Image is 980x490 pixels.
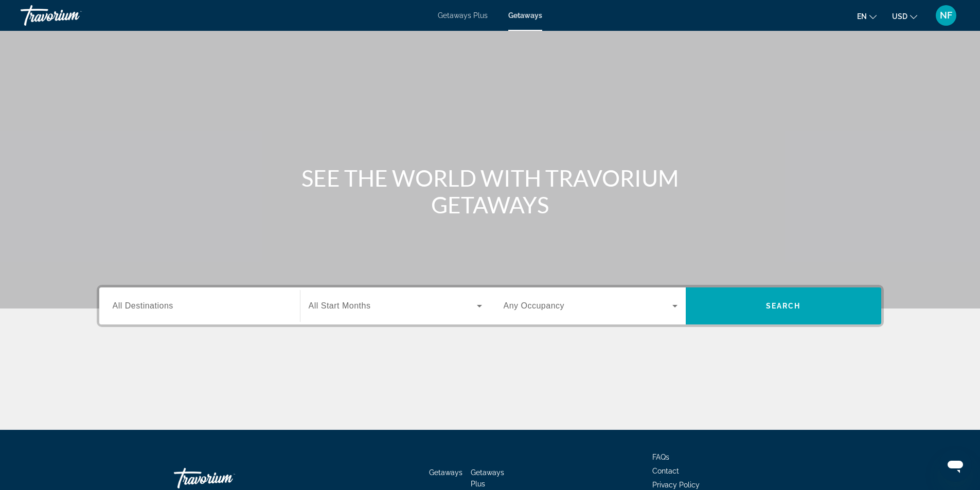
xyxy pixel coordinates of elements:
[652,453,669,461] a: FAQs
[471,468,504,488] a: Getaways Plus
[892,9,917,24] button: Change currency
[309,301,371,310] span: All Start Months
[99,287,881,324] div: Search widget
[857,12,867,21] span: en
[508,11,542,20] a: Getaways
[652,467,679,475] a: Contact
[939,449,972,482] iframe: Button to launch messaging window
[652,481,700,489] a: Privacy Policy
[933,5,959,26] button: User Menu
[21,2,123,29] a: Travorium
[857,9,877,24] button: Change language
[297,165,683,218] h1: SEE THE WORLD WITH TRAVORIUM GETAWAYS
[686,287,881,324] button: Search
[940,10,952,21] span: NF
[429,468,462,477] a: Getaways
[438,11,488,20] a: Getaways Plus
[504,301,565,310] span: Any Occupancy
[892,12,907,21] span: USD
[766,302,801,310] span: Search
[113,301,173,310] span: All Destinations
